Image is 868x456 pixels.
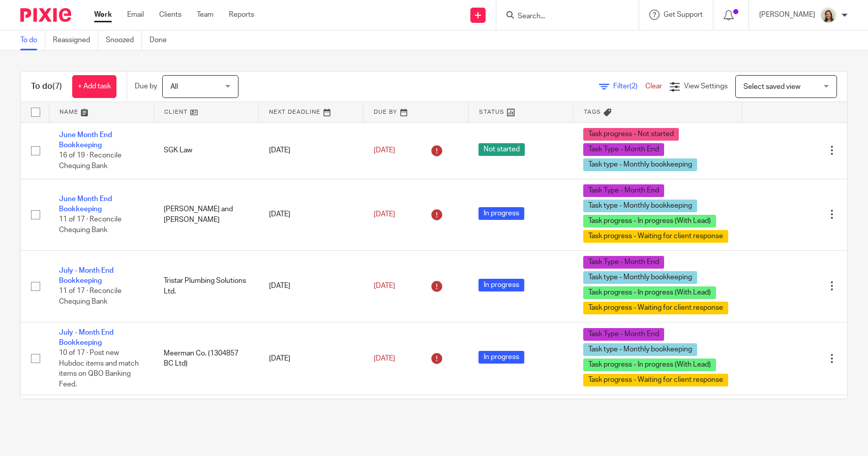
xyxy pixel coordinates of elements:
span: (2) [630,83,638,90]
a: July - Month End Bookkeeping [59,267,113,284]
a: Email [127,10,144,20]
span: Task type - Monthly bookkeeping [583,200,697,212]
td: Meerman Co. (1304857 BC Ltd) [154,322,258,395]
a: To do [20,30,45,50]
a: Team [197,10,214,20]
span: Tags [584,109,601,115]
td: [DATE] [259,322,364,395]
td: [PERSON_NAME] and [PERSON_NAME] [154,179,258,250]
a: July - Month End Bookkeeping [59,329,113,346]
a: Clients [159,10,182,20]
span: [DATE] [374,147,395,154]
h1: To do [31,81,62,92]
span: Task progress - Waiting for client response [583,230,728,243]
span: 11 of 17 · Reconcile Chequing Bank [59,216,122,234]
span: All [170,83,178,90]
span: Task progress - Not started [583,128,679,141]
span: In progress [478,207,524,220]
img: Pixie [20,8,71,22]
a: June Month End Bookkeeping [59,132,112,149]
span: In progress [478,351,524,364]
span: Not started [478,143,525,156]
span: Task type - Monthly bookkeeping [583,343,697,356]
span: Task progress - In progress (With Lead) [583,215,716,227]
span: Task Type - Month End [583,256,664,269]
a: Done [149,30,174,50]
a: Reassigned [53,30,98,50]
td: [DATE] [259,250,364,322]
span: 16 of 19 · Reconcile Chequing Bank [59,152,122,170]
span: In progress [478,279,524,291]
a: Reports [229,10,254,20]
a: + Add task [72,75,116,98]
input: Search [517,12,608,21]
span: Filter [613,83,645,90]
span: [DATE] [374,355,395,362]
span: Task Type - Month End [583,143,664,156]
img: Morgan.JPG [820,7,836,23]
span: 11 of 17 · Reconcile Chequing Bank [59,288,122,306]
span: Task progress - In progress (With Lead) [583,286,716,299]
td: [DATE] [259,122,364,179]
span: Task progress - In progress (With Lead) [583,359,716,371]
a: June Month End Bookkeeping [59,196,112,213]
span: Task type - Monthly bookkeeping [583,271,697,284]
a: Work [94,10,112,20]
p: [PERSON_NAME] [759,10,815,20]
span: Task Type - Month End [583,184,664,197]
span: Select saved view [743,83,800,90]
span: Get Support [664,11,703,18]
a: Snoozed [106,30,142,50]
span: 10 of 17 · Post new Hubdoc items and match items on QBO Banking Feed. [59,349,139,388]
p: Due by [135,81,157,91]
span: Task type - Monthly bookkeeping [583,158,697,171]
span: [DATE] [374,211,395,218]
span: Task progress - Waiting for client response [583,374,728,386]
span: Task Type - Month End [583,328,664,341]
td: [DATE] [259,179,364,250]
td: SGK Law [154,122,258,179]
span: (7) [52,82,62,90]
td: Tristar Plumbing Solutions Ltd. [154,250,258,322]
span: View Settings [684,83,728,90]
span: Task progress - Waiting for client response [583,302,728,314]
a: Clear [645,83,662,90]
span: [DATE] [374,282,395,289]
